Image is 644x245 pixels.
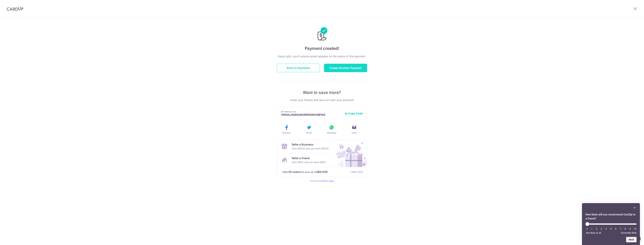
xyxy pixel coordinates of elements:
img: Payments [317,27,327,41]
div: How likely will you recommend CardUp to a friend? Select an option from 0 to 10, with 0 being Not... [585,206,637,242]
button: Facebook [277,125,296,134]
button: WhatsApp [322,125,342,134]
p: VIRGILJOSHUAESPERANZAM140 [281,113,342,116]
li: 7 [619,227,622,230]
button: Create Another Payment [324,64,367,72]
li: 8 [624,227,627,230]
div: How likely will you recommend CardUp to a friend? Select an option from 0 to 10, with 0 being Not... [585,222,637,234]
p: Give S$200 and you save S$200 [292,146,329,151]
p: Invite your friends and save on next your payment [277,98,367,102]
strong: S$4,000 [316,170,328,174]
h4: Payment created! [277,45,367,52]
li: 1 [590,227,593,230]
p: Give S$30 and you save S$30 [292,160,326,164]
p: Refer a Business [292,142,329,146]
p: My Referral Code [281,110,342,113]
span: Email [352,131,357,134]
button: Next question [626,237,637,242]
li: 3 [600,227,603,230]
span: Twitter [306,131,312,134]
a: Terms & Conditions apply [310,180,334,182]
li: 0 [585,227,589,230]
li: 9 [628,227,632,230]
p: Refer and save up to [282,170,348,174]
h2: How likely will you recommend CardUp to a friend? Select an option from 0 to 10, with 0 being Not... [585,213,637,221]
a: Learn more [350,170,363,174]
li: 6 [614,227,617,230]
button: Copy Code [345,112,363,115]
p: Hang tight, you’ll receive email updates on the status of the payment. [277,54,367,58]
button: Email [344,125,364,134]
strong: 20 users [288,170,300,174]
img: Refer [333,140,367,167]
span: Extremely likely [621,231,637,234]
button: Back to Payments [277,64,320,72]
button: Hide survey [633,206,637,210]
p: Refer a Friend [292,156,326,160]
span: Help [8,2,14,5]
li: 4 [605,227,608,230]
span: Not likely at all [586,231,601,234]
p: Want to save more? [277,90,367,95]
li: 10 [633,227,637,230]
span: Facebook [282,131,291,134]
button: Twitter [299,125,319,134]
li: 5 [609,227,613,230]
li: 2 [595,227,598,230]
img: CardUp [7,7,23,11]
span: WhatsApp [327,131,336,134]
